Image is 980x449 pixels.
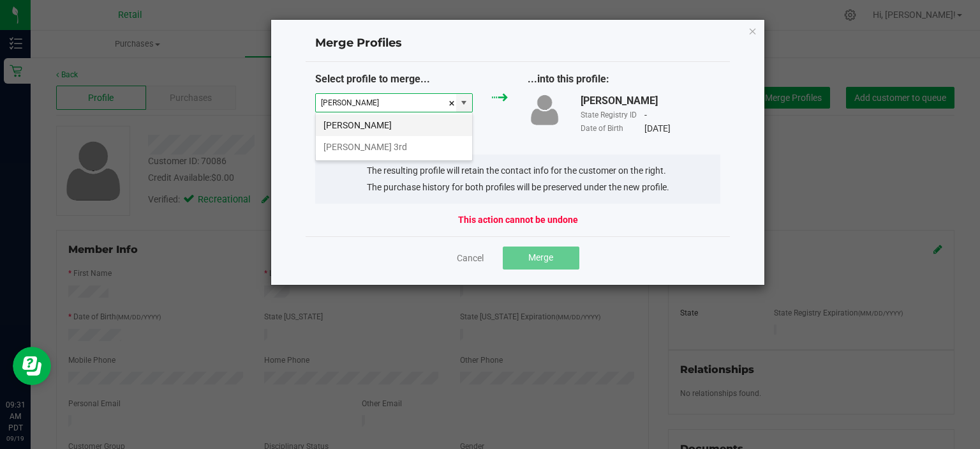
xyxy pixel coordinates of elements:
span: . [664,165,666,176]
input: Type customer name to search [316,94,456,112]
li: The purchase history for both profiles will be preserved under the new profile. [367,181,669,194]
div: Date of Birth [581,123,644,134]
iframe: Resource center [13,347,51,385]
span: Select profile to merge... [315,73,430,85]
strong: This action cannot be undone [458,213,578,227]
li: [PERSON_NAME] [316,114,472,136]
button: Merge [503,247,579,270]
li: The resulting profile will retain the contact info for the customer on the right [367,164,669,178]
span: clear [448,94,456,113]
span: Merge [528,252,553,263]
div: [PERSON_NAME] [581,93,658,109]
h4: Merge Profiles [315,35,721,52]
div: State Registry ID [581,109,644,121]
img: user-icon.png [528,93,561,126]
a: Cancel [457,252,484,264]
div: - [644,109,647,122]
img: green_arrow.svg [492,93,508,102]
button: Close [748,23,757,38]
li: [PERSON_NAME] 3rd [316,136,472,158]
span: ...into this profile: [528,73,609,85]
div: [DATE] [644,122,671,135]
